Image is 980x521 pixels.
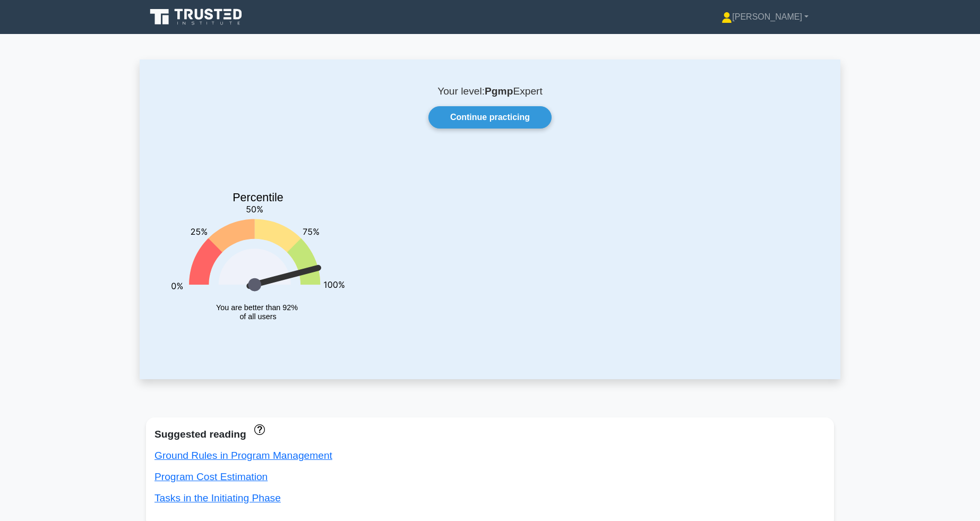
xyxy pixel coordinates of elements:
a: [PERSON_NAME] [696,6,834,28]
b: Pgmp [485,86,513,97]
a: Continue practicing [428,106,552,129]
div: Suggested reading [154,426,826,443]
a: Program Cost Estimation [154,471,268,482]
a: Tasks in the Initiating Phase [154,492,281,503]
tspan: You are better than 92% [216,303,298,312]
a: Ground Rules in Program Management [154,450,332,461]
text: Percentile [233,191,283,204]
p: Your level: Expert [165,85,815,98]
a: These concepts have been answered less than 50% correct. The guides disapear when you answer ques... [252,423,265,434]
tspan: of all users [239,313,276,321]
